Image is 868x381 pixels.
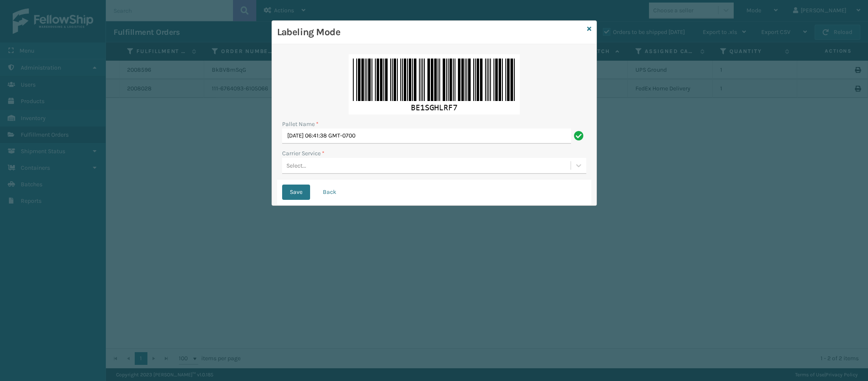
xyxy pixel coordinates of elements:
div: Select... [286,161,306,170]
label: Pallet Name [282,120,319,129]
img: gcAvkbahjDWXwAAAABJRU5ErkJggg== [349,54,520,115]
h3: Labeling Mode [277,26,584,39]
button: Back [315,185,344,200]
label: Carrier Service [282,149,324,158]
button: Save [282,185,310,200]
